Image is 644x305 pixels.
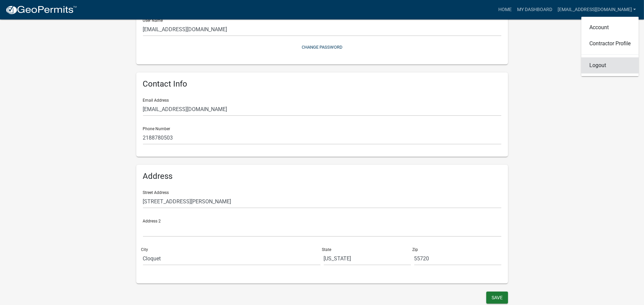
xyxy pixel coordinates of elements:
[143,42,501,53] button: Change Password
[581,17,639,76] div: [EMAIL_ADDRESS][DOMAIN_NAME]
[143,171,501,181] h6: Address
[514,3,555,16] a: My Dashboard
[143,79,501,89] h6: Contact Info
[581,36,639,52] a: Contractor Profile
[496,3,514,16] a: Home
[581,57,639,73] a: Logout
[486,292,508,304] button: Save
[581,19,639,36] a: Account
[555,3,639,16] a: [EMAIL_ADDRESS][DOMAIN_NAME]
